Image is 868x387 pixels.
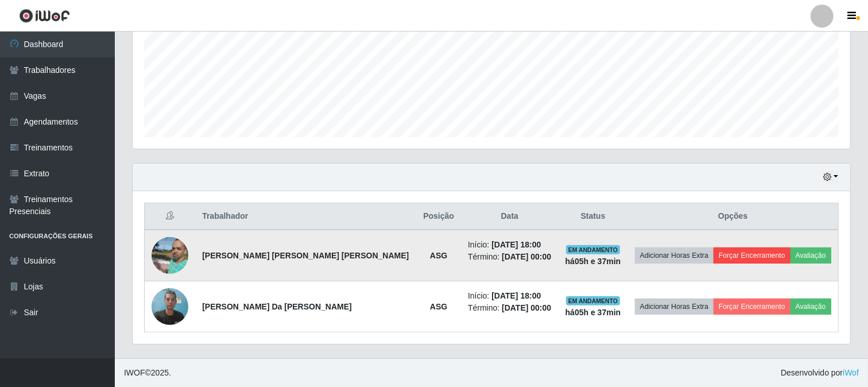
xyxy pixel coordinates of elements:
span: EM ANDAMENTO [566,296,621,305]
span: Desenvolvido por [781,367,859,379]
time: [DATE] 18:00 [491,240,541,249]
img: CoreUI Logo [19,9,70,23]
strong: [PERSON_NAME] [PERSON_NAME] [PERSON_NAME] [202,251,409,260]
th: Data [461,203,559,230]
th: Status [559,203,628,230]
time: [DATE] 00:00 [502,252,551,261]
button: Avaliação [790,299,831,315]
li: Término: [468,251,552,263]
span: IWOF [124,368,145,377]
img: 1650917429067.jpeg [152,231,188,280]
button: Adicionar Horas Extra [635,247,714,264]
button: Forçar Encerramento [714,247,790,264]
span: © 2025 . [124,367,171,379]
button: Avaliação [790,247,831,264]
time: [DATE] 00:00 [502,303,551,312]
strong: [PERSON_NAME] Da [PERSON_NAME] [202,302,352,311]
li: Início: [468,239,552,251]
strong: ASG [430,251,447,260]
a: iWof [843,368,859,377]
th: Opções [627,203,838,230]
strong: ASG [430,302,447,311]
button: Forçar Encerramento [714,299,790,315]
li: Início: [468,290,552,302]
time: [DATE] 18:00 [491,291,541,300]
th: Trabalhador [195,203,416,230]
th: Posição [416,203,461,230]
button: Adicionar Horas Extra [635,299,714,315]
span: EM ANDAMENTO [566,245,621,254]
img: 1754604170144.jpeg [152,282,188,331]
strong: há 05 h e 37 min [565,257,621,266]
li: Término: [468,302,552,314]
strong: há 05 h e 37 min [565,308,621,317]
